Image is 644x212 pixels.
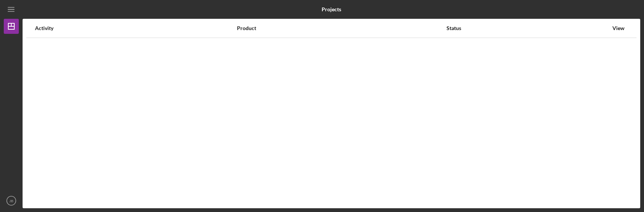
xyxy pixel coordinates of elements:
div: Activity [35,25,236,31]
button: JB [4,193,19,208]
div: Product [237,25,446,31]
text: JB [9,199,13,203]
div: Status [447,25,608,31]
b: Projects [322,6,341,12]
div: View [609,25,628,31]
